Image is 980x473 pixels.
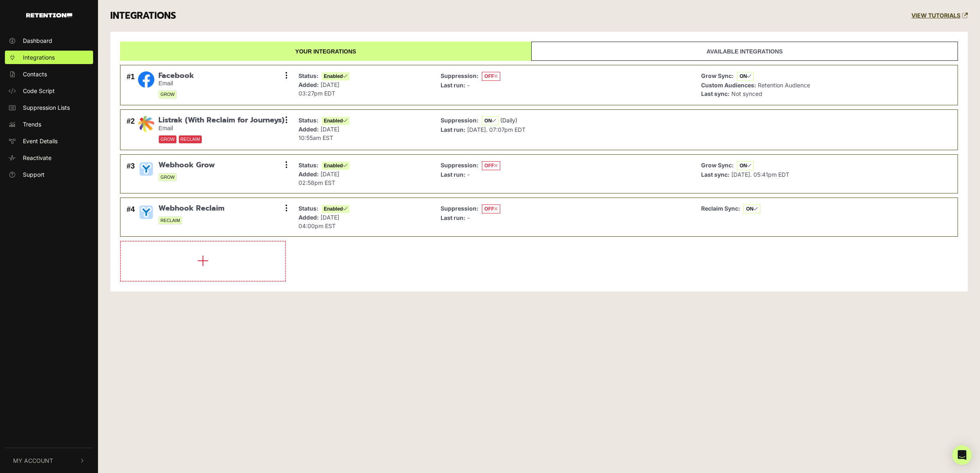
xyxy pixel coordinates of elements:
[701,205,740,212] strong: Reclaim Sync:
[23,36,52,45] span: Dashboard
[322,162,350,170] span: Enabled
[127,116,135,144] div: #2
[298,214,319,221] strong: Added:
[138,161,154,177] img: Webhook Grow
[441,117,479,124] strong: Suppression:
[23,103,70,112] span: Suppression Lists
[23,120,41,129] span: Trends
[500,117,517,124] span: (Daily)
[298,81,339,97] span: [DATE] 03:27pm EDT
[158,116,285,125] span: Listrak (With Reclaim for Journeys)
[441,82,465,89] strong: Last run:
[26,13,72,18] img: Retention.com
[5,67,93,81] a: Contacts
[138,204,154,220] img: Webhook Reclaim
[5,84,93,98] a: Code Script
[5,118,93,131] a: Trends
[120,42,531,61] a: Your integrations
[731,90,762,97] span: Not synced
[23,170,45,179] span: Support
[322,72,350,80] span: Enabled
[158,216,182,225] span: RECLAIM
[158,135,177,144] span: GROW
[701,72,734,79] strong: Grow Sync:
[158,80,194,87] small: Email
[158,173,177,182] span: GROW
[298,81,319,88] strong: Added:
[298,214,339,229] span: [DATE] 04:00pm EST
[467,214,470,221] span: -
[952,445,972,465] div: Open Intercom Messenger
[13,456,53,465] span: My Account
[158,90,177,99] span: GROW
[298,126,319,133] strong: Added:
[441,214,465,221] strong: Last run:
[23,53,55,62] span: Integrations
[441,171,465,178] strong: Last run:
[158,125,285,132] small: Email
[23,70,47,78] span: Contacts
[441,72,479,79] strong: Suppression:
[127,161,135,187] div: #3
[441,126,465,133] strong: Last run:
[441,205,479,212] strong: Suppression:
[158,161,215,170] span: Webhook Grow
[5,34,93,47] a: Dashboard
[482,204,500,213] span: OFF
[701,162,734,169] strong: Grow Sync:
[482,161,500,170] span: OFF
[5,51,93,64] a: Integrations
[701,171,730,178] strong: Last sync:
[5,101,93,114] a: Suppression Lists
[911,12,968,19] a: VIEW TUTORIALS
[5,151,93,164] a: Reactivate
[298,171,319,178] strong: Added:
[531,42,958,61] a: Available integrations
[737,161,754,170] span: ON
[467,126,526,133] span: [DATE]. 07:07pm EDT
[158,204,225,213] span: Webhook Reclaim
[178,135,202,144] span: RECLAIM
[701,90,730,97] strong: Last sync:
[138,71,154,88] img: Facebook
[701,82,756,89] strong: Custom Audiences:
[138,116,154,132] img: Listrak (With Reclaim for Journeys)
[127,204,135,230] div: #4
[322,205,350,213] span: Enabled
[467,82,470,89] span: -
[737,72,754,81] span: ON
[110,10,176,22] h3: INTEGRATIONS
[5,134,93,148] a: Event Details
[298,162,318,169] strong: Status:
[127,71,135,99] div: #1
[322,117,350,125] span: Enabled
[5,448,93,473] button: My Account
[482,116,499,125] span: ON
[23,87,55,95] span: Code Script
[298,171,339,186] span: [DATE] 02:58pm EST
[5,168,93,181] a: Support
[467,171,470,178] span: -
[731,171,789,178] span: [DATE]. 05:41pm EDT
[758,82,810,89] span: Retention Audience
[441,162,479,169] strong: Suppression:
[482,72,500,81] span: OFF
[298,72,318,79] strong: Status:
[23,137,58,145] span: Event Details
[744,204,760,213] span: ON
[298,205,318,212] strong: Status:
[298,117,318,124] strong: Status:
[158,71,194,80] span: Facebook
[23,153,51,162] span: Reactivate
